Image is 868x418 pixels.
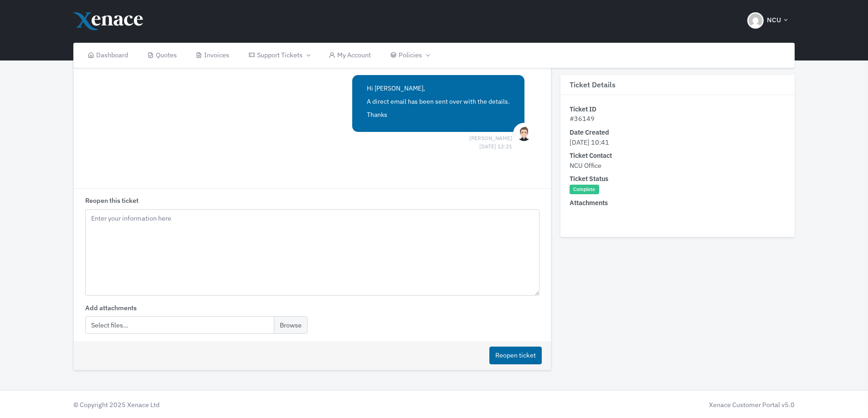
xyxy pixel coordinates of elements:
button: NCU [742,5,795,36]
p: A direct email has been sent over with the details. [367,97,510,106]
div: Xenace Customer Portal v5.0 [439,400,795,410]
span: NCU [767,15,781,25]
span: [DATE] 10:41 [570,138,609,146]
p: Thanks [367,110,510,120]
dt: Date Created [570,127,786,137]
span: NCU Office [570,161,601,170]
a: My Account [319,43,381,68]
dt: Attachments [570,198,786,208]
button: Reopen ticket [489,347,542,364]
span: Complete [570,185,599,195]
dt: Ticket ID [570,104,786,114]
label: Add attachments [85,303,137,313]
img: Header Avatar [747,12,764,29]
a: Invoices [186,43,239,68]
span: [PERSON_NAME] [DATE] 12:21 [469,134,512,142]
span: #36149 [570,115,595,123]
a: Support Tickets [239,43,319,68]
a: Policies [380,43,438,68]
dt: Ticket Contact [570,151,786,161]
p: Hi [PERSON_NAME], [367,84,510,93]
div: © Copyright 2025 Xenace Ltd [69,400,434,410]
a: Dashboard [78,43,138,68]
h3: Ticket Details [560,75,795,95]
a: Quotes [138,43,186,68]
dt: Ticket Status [570,174,786,184]
label: Reopen this ticket [85,196,139,206]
